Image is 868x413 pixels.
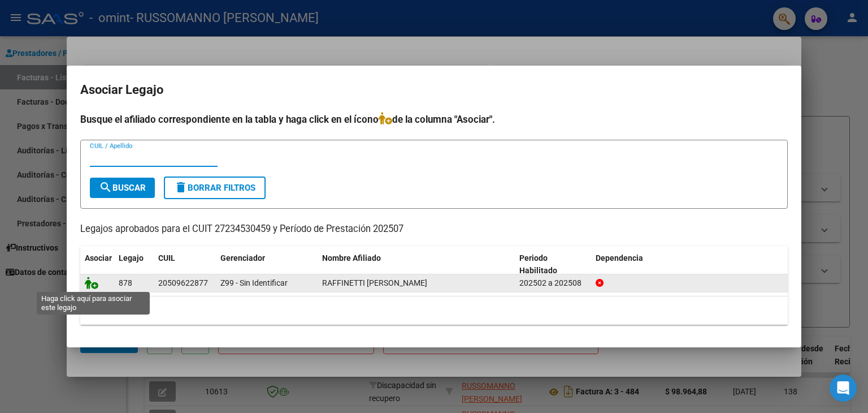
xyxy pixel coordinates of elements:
[99,183,146,193] span: Buscar
[119,253,144,263] span: Legajo
[80,222,788,236] p: Legajos aprobados para el CUIT 27234530459 y Período de Prestación 202507
[80,296,788,325] div: 1 registros
[80,79,788,101] h2: Asociar Legajo
[515,246,591,283] datatable-header-cell: Periodo Habilitado
[154,246,216,283] datatable-header-cell: CUIL
[174,183,255,193] span: Borrar Filtros
[164,177,266,199] button: Borrar Filtros
[114,246,154,283] datatable-header-cell: Legajo
[830,375,857,402] div: Open Intercom Messenger
[596,253,643,263] span: Dependencia
[318,246,515,283] datatable-header-cell: Nombre Afiliado
[85,253,112,263] span: Asociar
[519,277,587,290] div: 202502 a 202508
[158,277,208,290] div: 20509622877
[591,246,788,283] datatable-header-cell: Dependencia
[216,246,318,283] datatable-header-cell: Gerenciador
[158,253,175,263] span: CUIL
[90,178,155,198] button: Buscar
[220,253,265,263] span: Gerenciador
[80,246,114,283] datatable-header-cell: Asociar
[322,253,381,263] span: Nombre Afiliado
[322,278,427,287] span: RAFFINETTI SALATINO ALEJANDRO
[99,180,112,194] mat-icon: search
[519,253,557,276] span: Periodo Habilitado
[80,112,788,127] h4: Busque el afiliado correspondiente en la tabla y haga click en el ícono de la columna "Asociar".
[174,180,188,194] mat-icon: delete
[220,278,288,287] span: Z99 - Sin Identificar
[119,278,132,287] span: 878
